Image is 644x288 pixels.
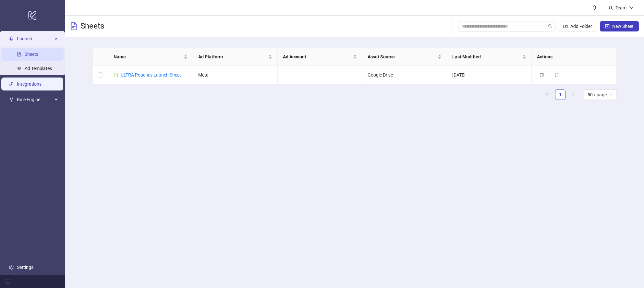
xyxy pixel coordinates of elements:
[545,92,549,96] span: left
[70,22,78,30] span: file-text
[25,52,38,57] a: Sheets
[25,66,52,71] a: Ad Templates
[17,265,33,270] a: Settings
[554,73,559,77] span: delete
[584,90,616,100] div: Page Size
[532,48,616,66] th: Actions
[608,6,613,10] span: user
[447,48,532,66] th: Last Modified
[548,24,553,29] span: search
[542,90,553,100] button: left
[542,90,553,100] li: Previous Page
[558,21,597,31] button: Add Folder
[452,53,521,60] span: Last Modified
[362,66,447,84] td: Google Drive
[278,66,362,84] td: -
[283,53,352,60] span: Ad Account
[555,90,565,100] a: 1
[114,53,182,60] span: Name
[613,4,629,11] div: Team
[588,90,613,100] span: 50 / page
[114,73,118,77] span: file
[17,93,53,106] span: Rule Engine
[368,53,436,60] span: Asset Source
[9,36,14,41] span: rocket
[108,48,193,66] th: Name
[555,90,565,100] li: 1
[17,81,42,87] a: Integrations
[17,32,53,45] span: Launch
[193,66,278,84] td: Meta
[278,48,362,66] th: Ad Account
[568,90,578,100] button: right
[612,24,634,29] span: New Sheet
[540,73,544,77] span: copy
[605,24,610,29] span: plus-square
[9,97,14,102] span: fork
[629,6,634,10] span: down
[362,48,447,66] th: Asset Source
[80,21,104,31] h3: Sheets
[121,72,181,78] a: ULTRA Pouches Launch Sheet
[600,21,639,31] button: New Sheet
[5,279,10,284] span: menu-fold
[570,24,592,29] span: Add Folder
[563,24,568,29] span: folder-add
[198,53,267,60] span: Ad Platform
[592,5,597,10] span: bell
[193,48,278,66] th: Ad Platform
[568,90,578,100] li: Next Page
[447,66,532,84] td: [DATE]
[571,92,575,96] span: right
